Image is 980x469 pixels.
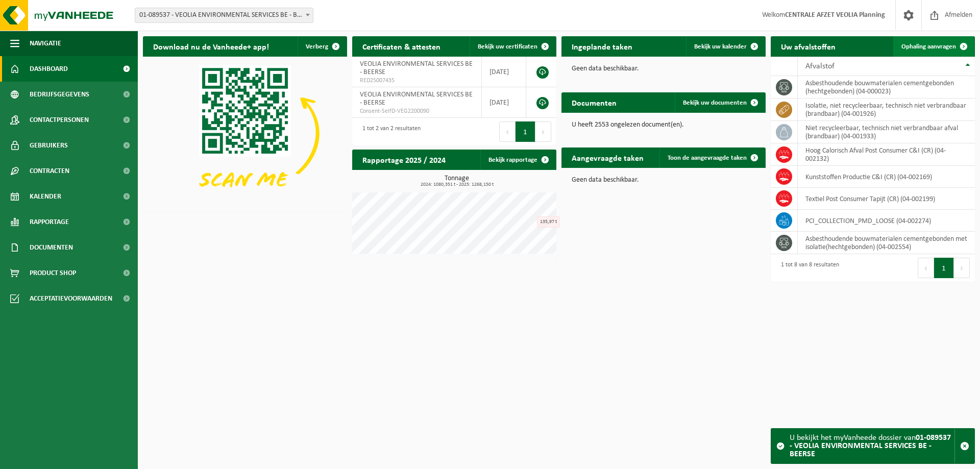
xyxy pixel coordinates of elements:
span: Bekijk uw certificaten [478,43,537,50]
span: Bedrijfsgegevens [30,82,89,107]
p: Geen data beschikbaar. [572,65,755,72]
div: U bekijkt het myVanheede dossier van [790,429,954,463]
button: 1 [934,258,954,278]
td: Kunststoffen Productie C&I (CR) (04-002169) [798,166,975,188]
span: Rapportage [30,209,69,235]
td: niet recycleerbaar, technisch niet verbrandbaar afval (brandbaar) (04-001933) [798,121,975,143]
h3: Tonnage [357,175,556,187]
div: 1 tot 8 van 8 resultaten [776,257,839,279]
span: Kalender [30,184,61,209]
td: isolatie, niet recycleerbaar, technisch niet verbrandbaar (brandbaar) (04-001926) [798,98,975,121]
span: Verberg [306,43,328,50]
button: 1 [516,121,535,142]
strong: 01-089537 - VEOLIA ENVIRONMENTAL SERVICES BE - BEERSE [790,434,951,458]
div: 1 tot 2 van 2 resultaten [357,120,421,143]
td: asbesthoudende bouwmaterialen cementgebonden (hechtgebonden) (04-000023) [798,76,975,98]
img: Download de VHEPlus App [143,57,347,210]
span: Contactpersonen [30,107,89,133]
h2: Uw afvalstoffen [771,36,846,56]
span: 01-089537 - VEOLIA ENVIRONMENTAL SERVICES BE - BEERSE [135,8,313,22]
span: Documenten [30,235,73,260]
button: Verberg [298,36,346,57]
a: Bekijk uw certificaten [470,36,555,57]
span: VEOLIA ENVIRONMENTAL SERVICES BE - BEERSE [360,60,473,76]
div: 135,97 t [537,216,560,228]
button: Previous [918,258,934,278]
td: Textiel Post Consumer Tapijt (CR) (04-002199) [798,188,975,210]
span: RED25007435 [360,77,474,85]
a: Bekijk rapportage [480,150,555,170]
td: [DATE] [482,87,526,118]
a: Ophaling aanvragen [893,36,974,57]
td: Hoog Calorisch Afval Post Consumer C&I (CR) (04-002132) [798,143,975,166]
h2: Aangevraagde taken [561,147,654,167]
h2: Download nu de Vanheede+ app! [143,36,279,56]
span: Gebruikers [30,133,68,158]
span: Consent-SelfD-VEG2200090 [360,107,474,115]
a: Toon de aangevraagde taken [659,147,765,168]
button: Previous [499,121,516,142]
span: Navigatie [30,31,61,56]
span: Bekijk uw kalender [694,43,747,50]
span: Product Shop [30,260,76,286]
span: Ophaling aanvragen [901,43,956,50]
strong: CENTRALE AFZET VEOLIA Planning [785,11,885,19]
span: Toon de aangevraagde taken [668,155,747,161]
h2: Certificaten & attesten [352,36,451,56]
span: Bekijk uw documenten [683,100,747,106]
p: Geen data beschikbaar. [572,177,755,184]
span: 01-089537 - VEOLIA ENVIRONMENTAL SERVICES BE - BEERSE [135,8,313,23]
span: Dashboard [30,56,68,82]
a: Bekijk uw kalender [686,36,765,57]
p: U heeft 2553 ongelezen document(en). [572,121,755,129]
td: PCI_COLLECTION_PMD_LOOSE (04-002274) [798,210,975,232]
span: 2024: 1080,351 t - 2025: 1268,150 t [357,182,556,187]
h2: Ingeplande taken [561,36,643,56]
button: Next [954,258,970,278]
td: [DATE] [482,57,526,87]
a: Bekijk uw documenten [675,92,765,113]
span: Afvalstof [805,62,835,70]
h2: Documenten [561,92,627,112]
td: asbesthoudende bouwmaterialen cementgebonden met isolatie(hechtgebonden) (04-002554) [798,232,975,254]
span: VEOLIA ENVIRONMENTAL SERVICES BE - BEERSE [360,91,473,107]
h2: Rapportage 2025 / 2024 [352,150,456,169]
button: Next [535,121,551,142]
span: Contracten [30,158,69,184]
span: Acceptatievoorwaarden [30,286,112,311]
